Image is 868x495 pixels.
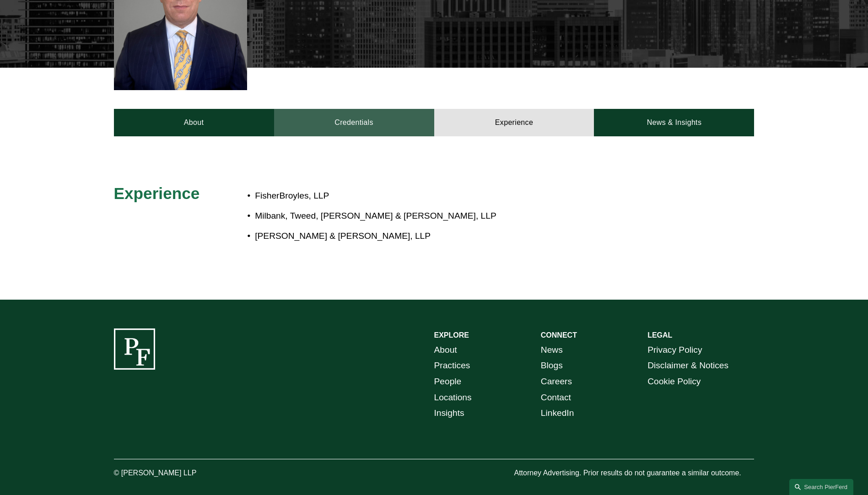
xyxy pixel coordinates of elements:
[647,331,672,339] strong: LEGAL
[434,358,470,374] a: Practices
[434,405,464,421] a: Insights
[114,467,248,480] p: © [PERSON_NAME] LLP
[434,390,472,406] a: Locations
[114,109,274,136] a: About
[541,331,577,339] strong: CONNECT
[114,184,200,202] span: Experience
[647,358,728,374] a: Disclaimer & Notices
[541,405,574,421] a: LinkedIn
[647,374,701,390] a: Cookie Policy
[434,331,469,339] strong: EXPLORE
[255,208,674,224] p: Milbank, Tweed, [PERSON_NAME] & [PERSON_NAME], LLP
[541,390,571,406] a: Contact
[255,188,674,204] p: FisherBroyles, LLP
[541,342,563,358] a: News
[514,467,754,480] p: Attorney Advertising. Prior results do not guarantee a similar outcome.
[434,342,457,358] a: About
[434,109,594,136] a: Experience
[789,479,853,495] a: Search this site
[434,374,462,390] a: People
[594,109,754,136] a: News & Insights
[541,358,563,374] a: Blogs
[541,374,572,390] a: Careers
[255,228,674,244] p: [PERSON_NAME] & [PERSON_NAME], LLP
[647,342,702,358] a: Privacy Policy
[274,109,434,136] a: Credentials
